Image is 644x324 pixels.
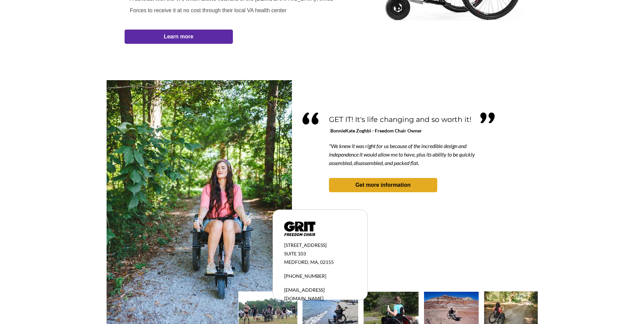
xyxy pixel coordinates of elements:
[164,34,193,39] strong: Learn more
[330,128,422,133] span: BonnieKate Zoghbi - Freedom Chair Owner
[284,287,325,301] span: [EMAIL_ADDRESS][DOMAIN_NAME]
[329,115,471,124] span: GET IT! It's life changing and so worth it!
[355,182,411,188] strong: Get more information
[329,178,437,192] a: Get more information
[284,242,327,248] span: [STREET_ADDRESS]
[284,273,326,279] span: [PHONE_NUMBER]
[24,164,82,177] input: Get more information
[284,251,306,256] span: SUITE 103
[284,259,334,265] span: MEDFORD, MA, 02155
[329,143,475,166] span: "We knew it was right for us because of the incredible design and independence it would allow me ...
[125,30,233,44] a: Learn more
